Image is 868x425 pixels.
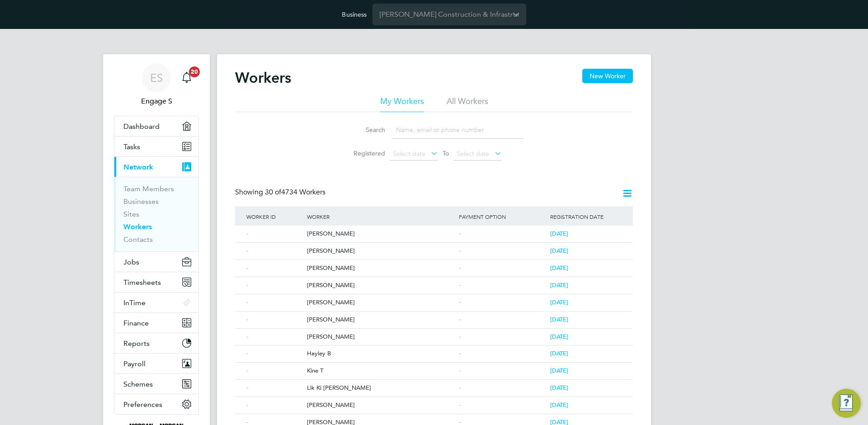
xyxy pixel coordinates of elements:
span: Dashboard [123,122,160,131]
a: -[PERSON_NAME]-[DATE] [244,225,624,233]
label: Business [342,10,367,19]
a: -[PERSON_NAME]-[DATE] [244,328,624,336]
div: - [244,294,305,311]
label: Registered [344,149,385,157]
span: [DATE] [550,384,568,392]
div: - [244,277,305,294]
span: [DATE] [550,230,568,237]
div: - [457,397,548,414]
div: [PERSON_NAME] [305,226,457,242]
div: - [244,397,305,414]
div: - [457,380,548,397]
div: Worker [305,206,457,227]
span: [DATE] [550,247,568,255]
div: - [457,312,548,328]
span: [DATE] [550,264,568,272]
span: [DATE] [550,349,568,357]
a: -[PERSON_NAME]-[DATE] [244,277,624,284]
div: Hayley B [305,345,457,362]
button: InTime [114,293,198,312]
span: Finance [123,319,149,327]
a: Contacts [123,235,153,244]
span: Timesheets [123,278,161,287]
label: Search [344,126,385,134]
span: [DATE] [550,367,568,374]
div: [PERSON_NAME] [305,277,457,294]
a: -[PERSON_NAME]-[DATE] [244,294,624,302]
button: Finance [114,313,198,333]
div: [PERSON_NAME] [305,243,457,260]
div: [PERSON_NAME] [305,294,457,311]
span: [DATE] [550,281,568,289]
a: -[PERSON_NAME]-[DATE] [244,260,624,267]
button: New Worker [582,69,633,83]
div: - [457,345,548,362]
div: [PERSON_NAME] [305,260,457,277]
a: Dashboard [114,116,198,136]
h2: Workers [235,69,291,87]
div: Showing [235,188,327,197]
button: Preferences [114,394,198,414]
span: Engage S [114,96,199,107]
div: - [457,329,548,345]
div: - [244,226,305,242]
div: - [244,363,305,379]
span: [DATE] [550,401,568,409]
a: Workers [123,222,152,231]
span: 20 [189,66,200,77]
a: Businesses [123,197,159,206]
button: Network [114,157,198,177]
div: [PERSON_NAME] [305,329,457,345]
div: - [244,260,305,277]
span: 4734 Workers [265,188,325,197]
li: My Workers [380,96,424,112]
div: Lik Ki [PERSON_NAME] [305,380,457,397]
div: - [457,243,548,260]
span: Network [123,163,153,171]
span: InTime [123,298,146,307]
button: Engage Resource Center [832,389,861,418]
button: Timesheets [114,272,198,292]
span: To [440,147,452,159]
span: ES [150,72,163,84]
a: Team Members [123,184,174,193]
div: - [244,345,305,362]
div: - [244,329,305,345]
a: -[PERSON_NAME]-[DATE] [244,242,624,250]
div: - [457,277,548,294]
div: [PERSON_NAME] [305,397,457,414]
span: Select date [457,150,489,158]
span: [DATE] [550,298,568,306]
a: Tasks [114,137,198,156]
div: Worker ID [244,206,305,227]
div: - [457,226,548,242]
span: Reports [123,339,150,348]
span: Tasks [123,142,140,151]
span: Select date [393,150,425,158]
span: Preferences [123,400,162,409]
a: -[PERSON_NAME]-[DATE] [244,311,624,319]
button: Schemes [114,374,198,394]
div: Network [114,177,198,251]
div: - [457,260,548,277]
a: -Hayley B-[DATE] [244,345,624,353]
div: - [457,363,548,379]
a: Sites [123,210,139,218]
span: Payroll [123,359,146,368]
div: - [244,312,305,328]
a: ESEngage S [114,63,199,107]
button: Jobs [114,252,198,272]
a: -[PERSON_NAME]-[DATE] [244,397,624,404]
div: - [244,380,305,397]
div: - [244,243,305,260]
div: Registration Date [548,206,624,227]
div: - [457,294,548,311]
li: All Workers [447,96,488,112]
div: [PERSON_NAME] [305,312,457,328]
a: 20 [178,63,196,92]
a: -Kine T-[DATE] [244,362,624,370]
span: Jobs [123,258,139,266]
a: -Lik Ki [PERSON_NAME]-[DATE] [244,379,624,387]
button: Payroll [114,354,198,373]
span: 30 of [265,188,281,197]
